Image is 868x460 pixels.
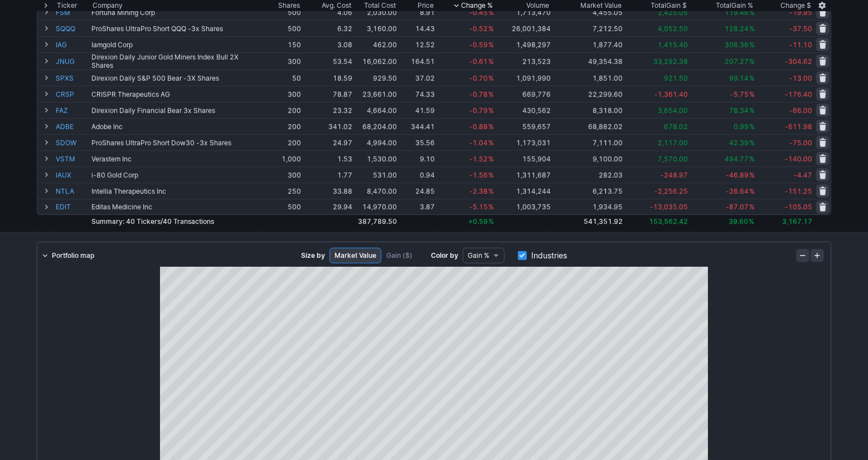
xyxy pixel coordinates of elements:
span: 678.02 [664,123,688,131]
span: % [749,8,755,17]
span: % [749,74,755,82]
td: 341.02 [302,118,353,134]
span: % [488,90,494,99]
td: 68,882.02 [552,118,624,134]
td: 12.52 [398,36,435,52]
span: -140.00 [785,155,812,163]
td: 68,204.00 [353,118,398,134]
span: % [749,57,755,66]
td: 4,455.05 [552,4,624,20]
td: 9,100.00 [552,150,624,167]
a: IAG [56,37,89,52]
span: -151.25 [785,187,812,195]
a: IAUX [56,167,89,183]
span: % [488,217,494,226]
a: SDOW [56,135,89,150]
span: % [749,187,755,195]
span: -75.00 [789,139,812,147]
span: % [749,90,755,99]
td: 300 [262,52,302,70]
td: 3,160.00 [353,20,398,36]
div: Direxion Daily Junior Gold Miners Index Bull 2X Shares [91,53,261,70]
label: Industries [518,248,567,263]
td: 23,661.00 [353,86,398,102]
span: % [488,123,494,131]
span: -13.00 [789,74,812,82]
td: 8,470.00 [353,183,398,199]
a: FSM [56,4,89,20]
td: 531.00 [353,167,398,183]
span: % [749,123,755,131]
span: -26.64 [726,187,749,195]
span: -37.50 [789,25,812,33]
td: 150 [262,36,302,52]
td: 49,354.38 [552,52,624,70]
td: 78.87 [302,86,353,102]
td: 500 [262,199,302,215]
span: % [488,139,494,147]
span: 119.46 [725,8,749,17]
span: -1.52 [469,155,488,163]
td: 4,664.00 [353,102,398,118]
td: 1,000 [262,150,302,167]
td: 1,003,735 [495,199,552,215]
td: 22,299.60 [552,86,624,102]
a: Portfolio map [37,248,99,263]
td: 23.32 [302,102,353,118]
td: 282.03 [552,167,624,183]
td: 16,062.00 [353,52,398,70]
span: -0.59 [469,41,488,49]
span: % [488,8,494,17]
td: 50 [262,70,302,86]
a: NTLA [56,183,89,199]
td: 200 [262,118,302,134]
span: Portfolio map [52,250,94,261]
div: Iamgold Corp [91,41,261,49]
span: -1.04 [469,139,488,147]
td: 3.87 [398,199,435,215]
td: 41.59 [398,102,435,118]
span: Color by [431,250,458,261]
span: -11.10 [789,41,812,49]
td: 500 [262,20,302,36]
td: 0.94 [398,167,435,183]
span: % [488,106,494,115]
td: 33.88 [302,183,353,199]
td: 6.32 [302,20,353,36]
span: % [488,171,494,179]
div: i-80 Gold Corp [91,171,261,179]
td: 300 [262,167,302,183]
span: 40 [126,217,135,226]
td: 14,970.00 [353,199,398,215]
span: -0.52 [469,25,488,33]
td: 559,657 [495,118,552,134]
span: 78.34 [729,106,749,115]
input: Industries [518,251,527,260]
span: -5.15 [469,203,488,211]
span: 0.99 [734,123,749,131]
span: % [749,106,755,115]
a: SPXS [56,70,89,86]
td: 1,314,244 [495,183,552,199]
span: 7,570.00 [658,155,688,163]
td: 7,212.50 [552,20,624,36]
span: % [488,74,494,82]
td: 1,877.40 [552,36,624,52]
td: 164.51 [398,52,435,70]
td: 669,776 [495,86,552,102]
td: 74.33 [398,86,435,102]
td: 250 [262,183,302,199]
span: % [488,25,494,33]
td: 541,351.92 [552,215,624,228]
td: 29.94 [302,199,353,215]
span: % [488,57,494,66]
span: -66.00 [789,106,812,115]
div: ProShares UltraPro Short QQQ -3x Shares [91,25,261,33]
span: Gain % [468,250,489,261]
div: Intellia Therapeutics Inc [91,187,261,195]
td: 2,030.00 [353,4,398,20]
td: 24.85 [398,183,435,199]
span: -0.45 [469,8,488,17]
td: 213,523 [495,52,552,70]
div: Adobe Inc [91,123,261,131]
